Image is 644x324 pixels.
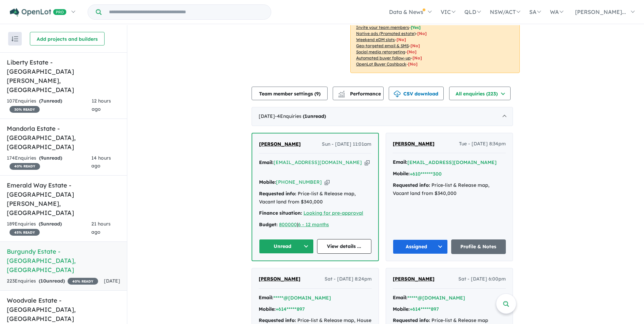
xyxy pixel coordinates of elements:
[389,87,444,100] button: CSV download
[275,113,326,119] span: - 4 Enquir ies
[92,98,111,112] span: 12 hours ago
[91,155,111,169] span: 14 hours ago
[394,91,401,97] img: download icon
[397,37,406,42] span: [No]
[259,190,371,206] div: Price-list & Release map, Vacant land from $340,000
[393,275,435,283] a: [PERSON_NAME]
[7,181,120,217] h5: Emerald Way Estate - [GEOGRAPHIC_DATA][PERSON_NAME] , [GEOGRAPHIC_DATA]
[259,239,314,254] button: Unread
[393,141,435,147] span: [PERSON_NAME]
[356,37,395,42] u: Weekend eDM slots
[7,220,91,236] div: 189 Enquir ies
[333,87,384,100] button: Performance
[259,191,296,197] strong: Requested info:
[356,31,416,36] u: Native ads (Promoted estate)
[356,43,409,48] u: Geo-targeted email & SMS
[393,140,435,148] a: [PERSON_NAME]
[7,58,120,94] h5: Liberty Estate - [GEOGRAPHIC_DATA][PERSON_NAME] , [GEOGRAPHIC_DATA]
[365,159,370,166] button: Copy
[39,155,62,161] strong: ( unread)
[10,8,67,17] img: Openlot PRO Logo White
[7,124,120,151] h5: Mandorla Estate - [GEOGRAPHIC_DATA] , [GEOGRAPHIC_DATA]
[279,221,297,228] a: 800000
[325,179,330,186] button: Copy
[393,306,410,312] strong: Mobile:
[252,107,513,126] div: [DATE]
[393,181,506,198] div: Price-list & Release map, Vacant land from $340,000
[12,36,18,41] img: sort.svg
[259,275,300,283] a: [PERSON_NAME]
[322,140,371,148] span: Sun - [DATE] 11:01am
[393,182,430,188] strong: Requested info:
[259,159,274,165] strong: Email:
[305,113,307,119] span: 1
[459,140,506,148] span: Tue - [DATE] 8:34pm
[407,49,417,54] span: [No]
[356,49,405,54] u: Social media retargeting
[276,179,322,185] a: [PHONE_NUMBER]
[393,239,448,254] button: Assigned
[410,43,420,48] span: [No]
[7,277,98,285] div: 223 Enquir ies
[259,306,276,312] strong: Mobile:
[393,159,407,165] strong: Email:
[103,5,270,19] input: Try estate name, suburb, builder or developer
[274,159,362,165] a: [EMAIL_ADDRESS][DOMAIN_NAME]
[339,91,381,97] span: Performance
[252,87,328,100] button: Team member settings (9)
[393,317,430,323] strong: Requested info:
[298,221,329,228] a: 6 - 12 months
[30,32,105,46] button: Add projects and builders
[411,25,421,30] span: [ Yes ]
[449,87,511,100] button: All enquiries (223)
[356,25,409,30] u: Invite your team members
[259,141,301,147] span: [PERSON_NAME]
[40,278,46,284] span: 10
[316,91,319,97] span: 9
[412,55,422,60] span: [No]
[393,294,407,301] strong: Email:
[259,140,301,148] a: [PERSON_NAME]
[39,98,62,104] strong: ( unread)
[41,155,43,161] span: 9
[259,210,302,216] strong: Finance situation:
[338,93,345,97] img: bar-chart.svg
[458,275,506,283] span: Sat - [DATE] 6:00pm
[259,317,296,323] strong: Requested info:
[356,55,411,60] u: Automated buyer follow-up
[417,31,427,36] span: [No]
[259,179,276,185] strong: Mobile:
[303,210,363,216] a: Looking for pre-approval
[41,98,43,104] span: 7
[259,294,273,301] strong: Email:
[303,113,326,119] strong: ( unread)
[68,278,98,285] span: 40 % READY
[91,221,111,235] span: 21 hours ago
[259,221,278,228] strong: Budget:
[408,61,418,67] span: [No]
[356,61,406,67] u: OpenLot Buyer Cashback
[393,170,410,177] strong: Mobile:
[39,221,62,227] strong: ( unread)
[104,278,120,284] span: [DATE]
[10,163,40,170] span: 40 % READY
[10,106,40,113] span: 30 % READY
[40,221,43,227] span: 5
[7,97,92,113] div: 107 Enquir ies
[393,276,435,282] span: [PERSON_NAME]
[7,296,120,323] h5: Woodvale Estate - [GEOGRAPHIC_DATA] , [GEOGRAPHIC_DATA]
[259,276,300,282] span: [PERSON_NAME]
[407,159,497,166] button: [EMAIL_ADDRESS][DOMAIN_NAME]
[575,8,626,15] span: [PERSON_NAME]...
[325,275,372,283] span: Sat - [DATE] 8:24pm
[39,278,65,284] strong: ( unread)
[10,229,40,236] span: 45 % READY
[7,247,120,274] h5: Burgundy Estate - [GEOGRAPHIC_DATA] , [GEOGRAPHIC_DATA]
[7,154,91,170] div: 174 Enquir ies
[451,239,506,254] a: Profile & Notes
[317,239,372,254] a: View details ...
[259,221,371,229] div: |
